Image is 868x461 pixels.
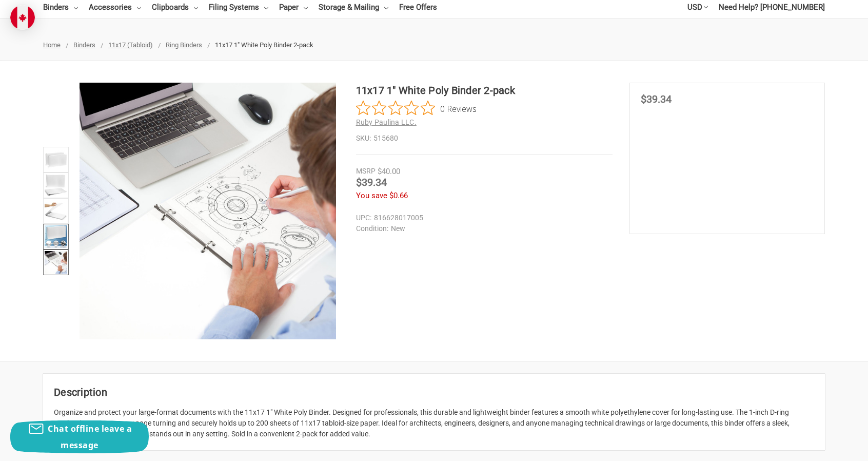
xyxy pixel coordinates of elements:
dt: SKU: [356,133,371,144]
a: 11x17 (Tabloid) [108,41,153,49]
img: duty and tax information for Canada [10,5,35,30]
dd: 515680 [356,133,613,144]
dd: New [356,223,608,234]
span: $39.34 [356,176,387,188]
span: $40.00 [378,167,400,176]
button: Rated 0 out of 5 stars from 0 reviews. Jump to reviews. [356,101,477,116]
dt: UPC: [356,213,371,223]
span: $0.66 [389,191,408,200]
span: $39.34 [641,93,672,105]
img: 11x17 1" White Poly Binder 2-pack [45,251,67,274]
div: MSRP [356,166,376,177]
a: Ring Binders [166,41,202,49]
img: 11x17 1" White Poly Binder 2-pack [45,148,67,171]
span: You save [356,191,387,200]
a: Home [43,41,61,49]
img: 11x17 1" White Poly Binder 2-pack [45,225,67,248]
span: Chat offline leave a message [48,423,132,451]
button: Chat offline leave a message [10,420,149,453]
img: 11x17 white poly binder with a durable cover, shown open and closed for detailed view. [45,200,67,222]
dt: Condition: [356,223,388,234]
a: Binders [73,41,95,49]
img: 11x17 1" White Poly Binder 2-pack [80,83,336,339]
span: 11x17 1" White Poly Binder 2-pack [215,41,313,49]
div: Organize and protect your large-format documents with the 11x17 1" White Poly Binder. Designed fo... [54,407,814,439]
a: Ruby Paulina LLC. [356,118,417,126]
img: 11x17 1" White Poly Binder 2-pack [45,174,67,197]
dd: 816628017005 [356,213,608,223]
h1: 11x17 1" White Poly Binder 2-pack [356,83,613,98]
h2: Description [54,385,814,400]
span: 0 Reviews [440,101,477,116]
